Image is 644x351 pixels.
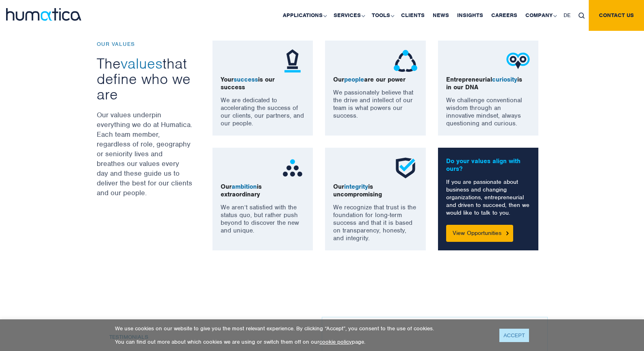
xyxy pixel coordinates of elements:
[499,329,529,342] a: ACCEPT
[506,231,509,235] img: Button
[446,225,513,242] a: View Opportunities
[446,76,531,91] p: Entrepreneurial is in our DNA
[115,325,489,332] p: We use cookies on our website to give you the most relevant experience. By clicking “Accept”, you...
[97,56,192,102] h3: The that define who we are
[333,76,418,84] p: Our are our power
[280,49,305,73] img: ico
[6,8,81,21] img: logo
[280,156,305,180] img: ico
[344,75,364,84] span: people
[319,338,352,345] a: cookie policy
[579,13,585,19] img: search_icon
[333,183,418,198] p: Our is uncompromising
[115,338,489,345] p: You can find out more about which cookies we are using or switch them off on our page.
[333,89,418,120] p: We passionately believe that the drive and intellect of our team is what powers our success.
[333,204,418,242] p: We recognize that trust is the foundation for long-term success and that it is based on transpare...
[221,183,305,198] p: Our is extraordinary
[232,183,257,191] span: ambition
[234,75,258,84] span: success
[121,54,163,73] span: values
[221,76,305,91] p: Your is our success
[446,178,531,217] p: If you are passionate about business and changing organizations, entrepreneurial and driven to su...
[344,183,368,191] span: integrity
[446,97,531,127] p: We challenge conventional wisdom through an innovative mindset, always questioning and curious.
[492,75,517,84] span: curiosity
[221,97,305,127] p: We are dedicated to accelerating the success of our clients, our partners, and our people.
[393,49,418,73] img: ico
[97,110,192,198] p: Our values underpin everything we do at Humatica. Each team member, regardless of role, geography...
[564,12,570,19] span: DE
[446,157,531,173] p: Do your values align with ours?
[393,156,418,180] img: ico
[506,49,530,73] img: ico
[221,204,305,235] p: We aren’t satisfied with the status quo, but rather push beyond to discover the new and unique.
[97,41,192,47] p: OUR VALUES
